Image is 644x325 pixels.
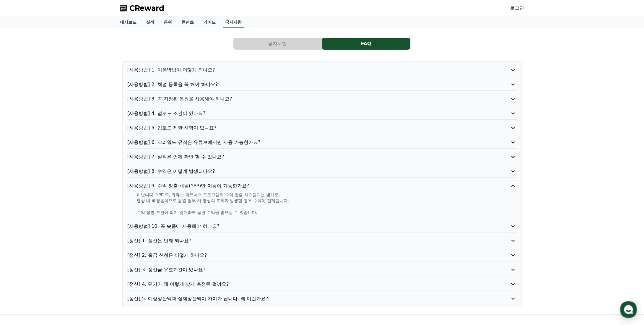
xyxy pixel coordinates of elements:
p: [사용방법] 4. 업로드 조건이 있나요? [127,110,486,117]
a: 설정 [76,187,113,202]
p: [사용방법] 1. 이용방법이 어떻게 되나요? [127,66,486,74]
p: [정산] 4. 단가가 왜 이렇게 낮게 측정된 걸까요? [127,281,486,288]
a: 가이드 [199,17,220,28]
span: CReward [129,4,164,13]
p: [사용방법] 3. 꼭 지정된 음원을 사용해야 하나요? [127,95,486,103]
span: 대화 [54,196,61,201]
a: CReward [120,4,164,13]
button: [정산] 4. 단가가 왜 이렇게 낮게 측정된 걸까요? [127,281,517,288]
button: [정산] 2. 출금 신청은 어떻게 하나요? [127,252,517,259]
p: 아닙니다. YPP 즉, 유튜브 파트너스 프로그램의 수익 창출 시스템과는 별개로, [137,192,517,198]
span: 설정 [91,196,98,201]
a: 대화 [39,187,76,202]
a: 공지사항 [223,17,244,28]
a: 음원 [159,17,177,28]
p: 수익 창출 조건이 되지 않더라도 음원 수익을 받으실 수 있습니다. [137,209,517,215]
a: 콘텐츠 [177,17,199,28]
button: [사용방법] 5. 업로드 제한 사항이 있나요? [127,124,517,131]
button: [사용방법] 10. 꼭 숏폼에 사용해야 하나요? [127,223,517,230]
button: FAQ [322,38,410,50]
p: [사용방법] 2. 채널 등록을 꼭 해야 하나요? [127,81,486,88]
p: [사용방법] 8. 수익은 어떻게 발생되나요? [127,168,486,175]
a: 로그인 [510,5,524,12]
p: [정산] 2. 출금 신청은 어떻게 하나요? [127,252,486,259]
a: 대시보드 [115,17,141,28]
p: [사용방법] 9. 수익 창출 채널(YPP)만 이용이 가능한가요? [127,182,486,189]
span: 홈 [19,196,22,201]
button: [정산] 1. 정산은 언제 되나요? [127,237,517,244]
p: [사용방법] 5. 업로드 제한 사항이 있나요? [127,124,486,131]
button: 공지사항 [233,38,322,50]
p: [사용방법] 7. 실적은 언제 확인 할 수 있나요? [127,153,486,160]
button: [사용방법] 3. 꼭 지정된 음원을 사용해야 하나요? [127,95,517,103]
button: [사용방법] 8. 수익은 어떻게 발생되나요? [127,168,517,175]
button: [정산] 5. 예상정산액과 실제정산액이 차이가 납니다. 왜 이런가요? [127,295,517,302]
a: 공지사항 [233,38,322,50]
p: 영상 내 배경음악으로 음원 첨부 시 영상의 조회가 발생할 경우 수익이 집계됩니다. [137,198,517,204]
button: [사용방법] 2. 채널 등록을 꼭 해야 하나요? [127,81,517,88]
p: [정산] 1. 정산은 언제 되나요? [127,237,486,244]
button: [사용방법] 1. 이용방법이 어떻게 되나요? [127,66,517,74]
p: [정산] 3. 정산금 유효기간이 있나요? [127,266,486,273]
button: [사용방법] 6. 크리워드 뮤직은 유튜브에서만 사용 가능한가요? [127,139,517,146]
a: 실적 [141,17,159,28]
button: [사용방법] 9. 수익 창출 채널(YPP)만 이용이 가능한가요? [127,182,517,189]
p: [사용방법] 10. 꼭 숏폼에 사용해야 하나요? [127,223,486,230]
p: [정산] 5. 예상정산액과 실제정산액이 차이가 납니다. 왜 이런가요? [127,295,486,302]
button: [사용방법] 4. 업로드 조건이 있나요? [127,110,517,117]
a: 홈 [2,187,39,202]
button: [사용방법] 7. 실적은 언제 확인 할 수 있나요? [127,153,517,160]
button: [정산] 3. 정산금 유효기간이 있나요? [127,266,517,273]
p: [사용방법] 6. 크리워드 뮤직은 유튜브에서만 사용 가능한가요? [127,139,486,146]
